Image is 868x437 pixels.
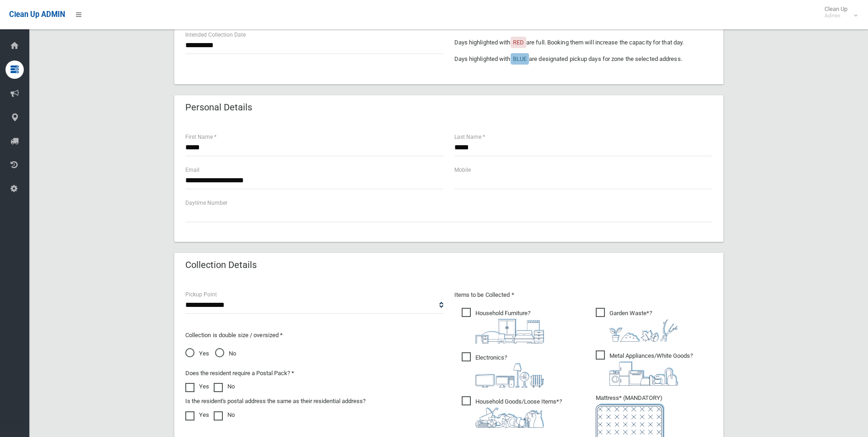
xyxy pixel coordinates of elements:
small: Admin [825,12,847,19]
header: Collection Details [174,256,268,274]
i: ? [475,354,544,388]
p: Days highlighted with are designated pickup days for zone the selected address. [454,54,712,65]
label: Yes [185,381,209,392]
header: Personal Details [174,98,263,116]
span: Yes [185,348,209,359]
label: No [214,381,235,392]
span: BLUE [513,55,527,62]
p: Items to be Collected * [454,290,712,300]
span: Household Furniture [462,308,544,344]
i: ? [475,310,544,344]
p: Collection is double size / oversized * [185,330,443,341]
img: b13cc3517677393f34c0a387616ef184.png [475,407,544,428]
img: 394712a680b73dbc3d2a6a3a7ffe5a07.png [475,363,544,388]
span: No [215,348,236,359]
span: Clean Up ADMIN [9,10,65,19]
span: RED [513,39,524,46]
label: Yes [185,410,209,421]
img: aa9efdbe659d29b613fca23ba79d85cb.png [475,319,544,344]
span: Metal Appliances/White Goods [596,350,693,386]
span: Garden Waste* [596,308,678,342]
i: ? [609,352,693,386]
i: ? [609,310,678,342]
span: Electronics [462,352,544,388]
label: No [214,410,235,421]
img: 36c1b0289cb1767239cdd3de9e694f19.png [609,361,678,386]
span: Household Goods/Loose Items* [462,396,562,428]
p: Days highlighted with are full. Booking them will increase the capacity for that day. [454,37,712,48]
label: Does the resident require a Postal Pack? * [185,368,294,379]
span: Clean Up [820,5,857,19]
i: ? [475,398,562,428]
label: Is the resident's postal address the same as their residential address? [185,396,366,407]
img: 4fd8a5c772b2c999c83690221e5242e0.png [609,319,678,342]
